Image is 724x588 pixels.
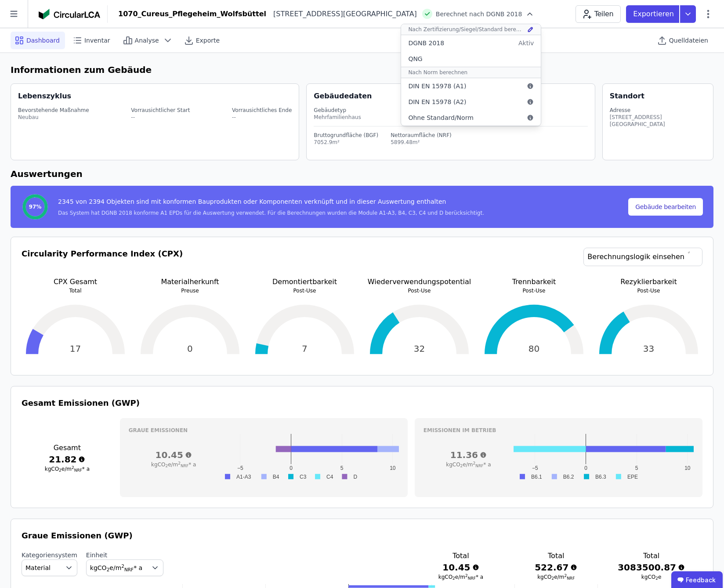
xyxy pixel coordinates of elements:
span: 97% [29,203,42,210]
span: Berechnet nach DGNB 2018 [436,10,522,18]
h3: 11.36 [424,449,514,461]
button: kgCO2e/m2NRF* a [86,559,163,576]
sup: 2 [72,465,74,470]
sup: 2 [465,574,468,578]
span: kgCO e/m * a [90,564,142,571]
div: -- [232,114,292,121]
p: CPX Gesamt [22,277,129,287]
sup: 2 [564,574,567,578]
p: Wiederverwendungspotential [366,277,473,287]
sub: 2 [165,464,168,468]
div: Bevorstehende Maßnahme [18,107,89,114]
span: kgCO e/m [537,574,575,580]
h6: Auswertungen [11,167,713,180]
div: Gebäudedaten [314,91,594,101]
h3: Gesamt [22,443,113,453]
p: Materialherkunft [136,277,244,287]
sub: 2 [59,468,62,473]
h3: Total [427,551,494,561]
h3: Circularity Performance Index (CPX) [22,248,183,277]
span: DIN EN 15978 (A2) [408,97,466,106]
div: Nach Zertifizierung/Siegel/Standard berechnen [408,26,524,33]
div: Das System hat DGNB 2018 konforme A1 EPDs für die Auswertung verwendet. Für die Berechnungen wurd... [58,209,484,216]
img: Concular [39,9,100,19]
sub: NRF [74,468,82,473]
div: Vorrausichtliches Ende [232,107,292,114]
span: kgCO e/m * a [446,462,491,468]
span: Ohne Standard/Norm [408,113,473,122]
sub: 2 [107,567,110,572]
span: kgCO e/m * a [438,574,483,580]
div: Vorrausichtlicher Start [131,107,190,114]
sup: 2 [473,461,475,465]
h6: Informationen zum Gebäude [11,63,713,76]
label: Kategoriensystem [22,551,77,559]
sub: 2 [460,464,463,468]
sub: NRF [124,567,134,572]
span: Material [25,563,51,572]
sub: 2 [452,576,455,581]
div: Bruttogrundfläche (BGF) [314,132,378,139]
span: kgCO e/m * a [45,466,90,472]
div: 2345 von 2394 Objekten sind mit konformen Bauprodukten oder Komponenten verknüpft und in dieser A... [58,197,484,209]
p: Post-Use [251,287,358,294]
p: Trennbarkeit [480,277,588,287]
sub: NRF [475,464,483,468]
sub: NRF [468,576,476,581]
div: 5899.48m² [391,139,452,146]
div: [STREET_ADDRESS][GEOGRAPHIC_DATA] [610,114,706,128]
h3: 522.67 [522,561,590,574]
span: DIN EN 15978 (A1) [408,82,466,90]
div: Nettoraumfläche (NRF) [391,132,452,139]
button: Gebäude bearbeiten [628,198,703,216]
sub: 2 [655,576,658,581]
p: Exportieren [633,9,676,19]
div: [STREET_ADDRESS][GEOGRAPHIC_DATA] [266,9,417,19]
p: Preuse [136,287,244,294]
button: Teilen [576,5,621,23]
p: Post-Use [366,287,473,294]
p: Demontiertbarkeit [251,277,358,287]
span: kgCO e/m * a [151,462,196,468]
span: Analyse [135,36,159,45]
div: Aktiv [518,39,534,47]
h3: 3083500.87 [618,561,685,574]
h3: 21.82 [22,453,113,465]
h3: Total [618,551,685,561]
p: Total [22,287,129,294]
div: QNG [408,54,422,63]
sup: 2 [178,461,181,465]
sup: 2 [121,563,124,569]
div: Gebäudetyp [314,107,587,114]
p: Rezyklierbarkeit [595,277,702,287]
p: Post-Use [480,287,588,294]
div: Nach Norm berechnen [408,69,467,76]
h3: Graue Emissionen [129,427,399,434]
h3: Emissionen im betrieb [424,427,694,434]
h3: Total [522,551,590,561]
div: DGNB 2018 [408,39,444,47]
div: 7052.9m² [314,139,378,146]
a: Berechnungslogik einsehen [583,248,702,266]
div: Mehrfamilienhaus [314,114,587,121]
div: Adresse [610,107,706,114]
h3: Graue Emissionen (GWP) [22,530,702,542]
div: Neubau [18,114,89,121]
button: Material [22,559,77,576]
h3: Gesamt Emissionen (GWP) [22,397,702,409]
span: Quelldateien [669,36,708,45]
h3: 10.45 [129,449,219,461]
sub: 2 [552,576,554,581]
span: kgCO e [641,574,662,580]
span: Exporte [196,36,220,45]
span: Dashboard [26,36,60,45]
sub: NRF [181,464,188,468]
label: Einheit [86,551,163,559]
div: Standort [610,91,644,101]
h3: 10.45 [427,561,494,574]
p: Post-Use [595,287,702,294]
div: Lebenszyklus [18,91,71,101]
sub: NRF [567,576,575,581]
span: Inventar [84,36,110,45]
div: -- [131,114,190,121]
